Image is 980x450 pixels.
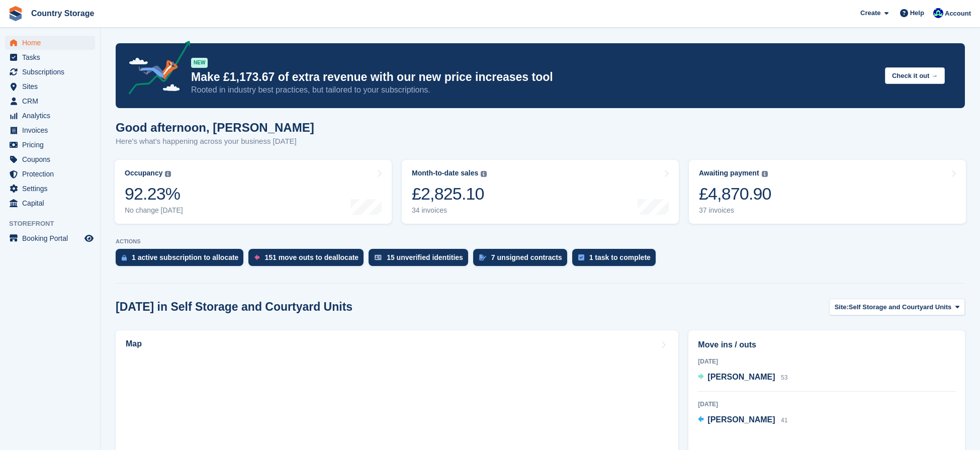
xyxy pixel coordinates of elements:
a: menu [5,138,95,152]
img: task-75834270c22a3079a89374b754ae025e5fb1db73e45f91037f5363f120a921f8.svg [578,254,584,260]
div: 15 unverified identities [387,253,463,261]
a: menu [5,167,95,181]
span: Home [22,36,82,50]
div: 7 unsigned contracts [491,253,562,261]
a: menu [5,36,95,50]
span: Capital [22,196,82,210]
div: No change [DATE] [125,206,183,215]
a: [PERSON_NAME] 53 [698,371,787,384]
img: icon-info-grey-7440780725fd019a000dd9b08b2336e03edf1995a4989e88bcd33f0948082b44.svg [165,171,171,177]
span: Self Storage and Courtyard Units [849,302,951,312]
a: menu [5,182,95,196]
h2: Map [126,339,142,348]
span: Analytics [22,109,82,123]
a: 1 active subscription to allocate [116,249,248,271]
img: stora-icon-8386f47178a22dfd0bd8f6a31ec36ba5ce8667c1dd55bd0f319d3a0aa187defe.svg [8,6,23,21]
span: Coupons [22,152,82,166]
a: 15 unverified identities [369,249,473,271]
img: active_subscription_to_allocate_icon-d502201f5373d7db506a760aba3b589e785aa758c864c3986d89f69b8ff3... [122,254,127,261]
p: ACTIONS [116,238,965,245]
div: [DATE] [698,400,955,409]
span: 41 [781,417,787,424]
span: Sites [22,79,82,94]
div: £2,825.10 [412,184,487,204]
div: 34 invoices [412,206,487,215]
button: Check it out → [885,67,945,84]
a: menu [5,152,95,166]
div: Awaiting payment [699,169,759,177]
span: Tasks [22,50,82,64]
div: 1 active subscription to allocate [132,253,238,261]
img: icon-info-grey-7440780725fd019a000dd9b08b2336e03edf1995a4989e88bcd33f0948082b44.svg [481,171,487,177]
img: icon-info-grey-7440780725fd019a000dd9b08b2336e03edf1995a4989e88bcd33f0948082b44.svg [762,171,768,177]
a: 151 move outs to deallocate [248,249,369,271]
a: menu [5,196,95,210]
a: [PERSON_NAME] 41 [698,414,787,427]
img: move_outs_to_deallocate_icon-f764333ba52eb49d3ac5e1228854f67142a1ed5810a6f6cc68b1a99e826820c5.svg [254,254,259,260]
a: menu [5,94,95,108]
div: Month-to-date sales [412,169,478,177]
span: Protection [22,167,82,181]
img: contract_signature_icon-13c848040528278c33f63329250d36e43548de30e8caae1d1a13099fd9432cc5.svg [479,254,486,260]
img: Alison Dalnas [933,8,943,18]
a: 1 task to complete [572,249,661,271]
div: Occupancy [125,169,162,177]
img: verify_identity-adf6edd0f0f0b5bbfe63781bf79b02c33cf7c696d77639b501bdc392416b5a36.svg [375,254,382,260]
span: Account [945,9,971,19]
a: Awaiting payment £4,870.90 37 invoices [689,160,966,224]
a: menu [5,79,95,94]
div: £4,870.90 [699,184,771,204]
a: Country Storage [27,5,98,22]
span: [PERSON_NAME] [707,415,775,424]
a: menu [5,231,95,245]
a: menu [5,65,95,79]
span: 53 [781,374,787,381]
a: Preview store [83,232,95,244]
div: 92.23% [125,184,183,204]
a: Occupancy 92.23% No change [DATE] [115,160,392,224]
p: Here's what's happening across your business [DATE] [116,136,314,147]
a: menu [5,50,95,64]
span: [PERSON_NAME] [707,373,775,381]
div: NEW [191,58,208,68]
a: menu [5,123,95,137]
a: menu [5,109,95,123]
div: 1 task to complete [589,253,651,261]
span: Create [860,8,880,18]
span: CRM [22,94,82,108]
div: [DATE] [698,357,955,366]
span: Invoices [22,123,82,137]
p: Make £1,173.67 of extra revenue with our new price increases tool [191,70,877,84]
span: Pricing [22,138,82,152]
h2: Move ins / outs [698,339,955,351]
h2: [DATE] in Self Storage and Courtyard Units [116,300,352,314]
div: 151 move outs to deallocate [264,253,359,261]
a: 7 unsigned contracts [473,249,572,271]
span: Storefront [9,219,100,229]
span: Settings [22,182,82,196]
p: Rooted in industry best practices, but tailored to your subscriptions. [191,84,877,96]
span: Subscriptions [22,65,82,79]
img: price-adjustments-announcement-icon-8257ccfd72463d97f412b2fc003d46551f7dbcb40ab6d574587a9cd5c0d94... [120,41,191,98]
button: Site: Self Storage and Courtyard Units [829,299,965,315]
span: Help [910,8,924,18]
div: 37 invoices [699,206,771,215]
span: Site: [835,302,849,312]
span: Booking Portal [22,231,82,245]
h1: Good afternoon, [PERSON_NAME] [116,121,314,134]
a: Month-to-date sales £2,825.10 34 invoices [402,160,679,224]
